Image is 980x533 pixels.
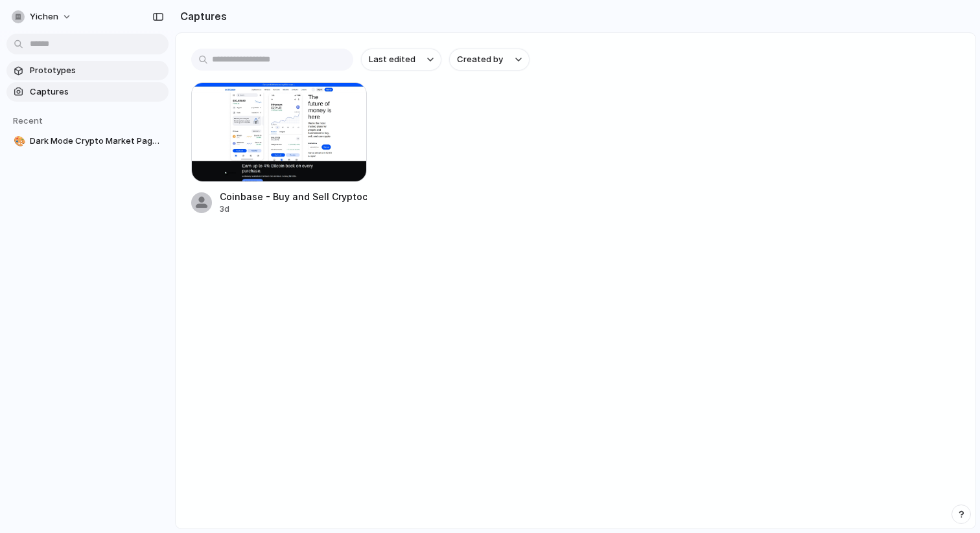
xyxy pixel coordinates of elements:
[220,203,367,215] div: 3d
[30,64,163,77] span: Prototypes
[30,10,58,23] span: yichen
[12,135,25,148] button: 🎨
[6,61,169,80] a: Prototypes
[13,115,43,126] span: Recent
[30,85,163,98] span: Captures
[220,190,367,203] div: Coinbase - Buy and Sell Cryptocurrencies
[449,49,530,71] button: Created by
[457,53,503,66] span: Created by
[14,134,23,149] div: 🎨
[6,131,169,151] a: 🎨Dark Mode Crypto Market Page Design
[6,6,78,27] button: yichen
[6,82,169,102] a: Captures
[361,49,441,71] button: Last edited
[369,53,415,66] span: Last edited
[175,8,227,24] h2: Captures
[30,135,163,148] span: Dark Mode Crypto Market Page Design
